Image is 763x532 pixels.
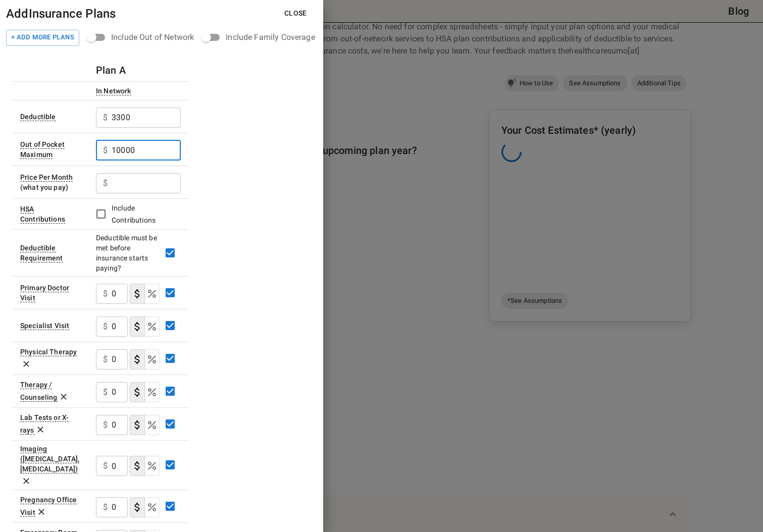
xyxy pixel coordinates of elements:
[111,31,194,43] div: Include Out of Network
[144,349,160,369] button: coinsurance
[131,353,143,365] svg: Select if this service charges a copay (or copayment), a set dollar amount (e.g. $30) you pay to ...
[131,321,143,333] svg: Select if this service charges a copay (or copayment), a set dollar amount (e.g. $30) you pay to ...
[146,288,158,300] svg: Select if this service charges coinsurance, a percentage of the medical expense that you pay to y...
[20,322,69,330] div: Sometimes called 'Specialist' or 'Specialist Office Visit'. This is a visit to a doctor with a sp...
[103,386,108,398] p: $
[20,140,65,159] div: Sometimes called 'Out of Pocket Limit' or 'Annual Limit'. This is the maximum amount of money tha...
[130,497,145,517] button: copayment
[130,415,160,435] div: cost type
[146,460,158,472] svg: Select if this service charges coinsurance, a percentage of the medical expense that you pay to y...
[130,382,160,402] div: cost type
[20,496,77,517] div: Prenatal care visits for routine pregnancy monitoring and checkups throughout pregnancy.
[20,244,63,262] div: This option will be 'Yes' for most plans. If your plan details say something to the effect of 'de...
[144,382,160,402] button: coinsurance
[130,284,145,304] button: copayment
[144,497,160,517] button: coinsurance
[130,456,145,476] button: copayment
[131,501,143,513] svg: Select if this service charges a copay (or copayment), a set dollar amount (e.g. $30) you pay to ...
[96,87,131,95] div: Costs for services from providers who've agreed on prices with your insurance plan. There are oft...
[130,349,160,369] div: cost type
[103,353,108,365] p: $
[144,456,160,476] button: coinsurance
[20,413,69,435] div: Lab Tests or X-rays
[20,445,79,473] div: Imaging (MRI, PET, CT)
[130,316,160,337] div: cost type
[6,4,116,23] h6: Add Insurance Plans
[130,382,145,402] button: copayment
[12,166,88,198] td: (what you pay)
[146,353,158,365] svg: Select if this service charges coinsurance, a percentage of the medical expense that you pay to y...
[20,284,69,302] div: Visit to your primary doctor for general care (also known as a Primary Care Provider, Primary Car...
[20,381,58,402] div: A behavioral health therapy session.
[87,28,202,47] div: position
[146,386,158,398] svg: Select if this service charges coinsurance, a percentage of the medical expense that you pay to y...
[103,177,108,189] p: $
[146,501,158,513] svg: Select if this service charges coinsurance, a percentage of the medical expense that you pay to y...
[131,288,143,300] svg: Select if this service charges a copay (or copayment), a set dollar amount (e.g. $30) you pay to ...
[103,501,108,513] p: $
[202,28,323,47] div: position
[276,4,315,23] button: Close
[146,321,158,333] svg: Select if this service charges coinsurance, a percentage of the medical expense that you pay to y...
[20,173,73,182] div: Sometimes called 'plan cost'. The portion of the plan premium that comes out of your wallet each ...
[96,233,160,273] div: Deductible must be met before insurance starts paying?
[144,284,160,304] button: coinsurance
[103,288,108,300] p: $
[96,62,126,78] h6: Plan A
[103,460,108,472] p: $
[144,316,160,337] button: coinsurance
[6,30,79,46] button: Add Plan to Comparison
[130,497,160,517] div: cost type
[131,460,143,472] svg: Select if this service charges a copay (or copayment), a set dollar amount (e.g. $30) you pay to ...
[226,31,315,43] div: Include Family Coverage
[130,456,160,476] div: cost type
[130,415,145,435] button: copayment
[130,316,145,337] button: copayment
[112,204,156,224] span: Include Contributions
[130,284,160,304] div: cost type
[130,349,145,369] button: copayment
[103,112,108,124] p: $
[20,113,56,121] div: Amount of money you must individually pay from your pocket before the health plan starts to pay. ...
[20,348,77,356] div: Physical Therapy
[131,386,143,398] svg: Select if this service charges a copay (or copayment), a set dollar amount (e.g. $30) you pay to ...
[103,419,108,431] p: $
[103,144,108,156] p: $
[103,321,108,333] p: $
[131,419,143,431] svg: Select if this service charges a copay (or copayment), a set dollar amount (e.g. $30) you pay to ...
[146,419,158,431] svg: Select if this service charges coinsurance, a percentage of the medical expense that you pay to y...
[144,415,160,435] button: coinsurance
[20,205,65,224] div: Leave the checkbox empty if you don't what an HSA (Health Savings Account) is. If the insurance p...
